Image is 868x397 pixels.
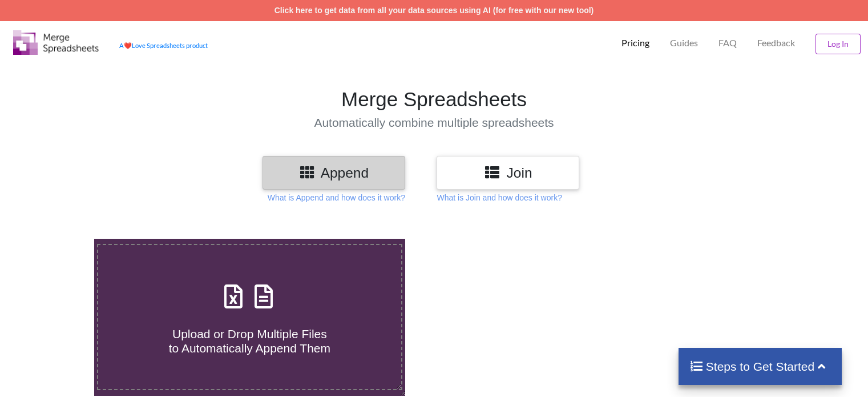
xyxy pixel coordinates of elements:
p: FAQ [718,37,737,49]
h3: Join [445,165,571,181]
span: heart [124,42,132,49]
a: AheartLove Spreadsheets product [119,42,208,49]
img: Logo.png [13,30,99,55]
span: Feedback [757,38,795,47]
button: Log In [815,34,861,54]
p: What is Join and how does it work? [437,192,562,203]
p: Guides [670,37,698,49]
p: Pricing [621,37,649,49]
a: Click here to get data from all your data sources using AI (for free with our new tool) [274,6,594,15]
h4: Steps to Get Started [690,359,831,374]
p: What is Append and how does it work? [268,192,405,203]
h3: Append [271,165,397,181]
span: Upload or Drop Multiple Files to Automatically Append Them [169,327,330,355]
